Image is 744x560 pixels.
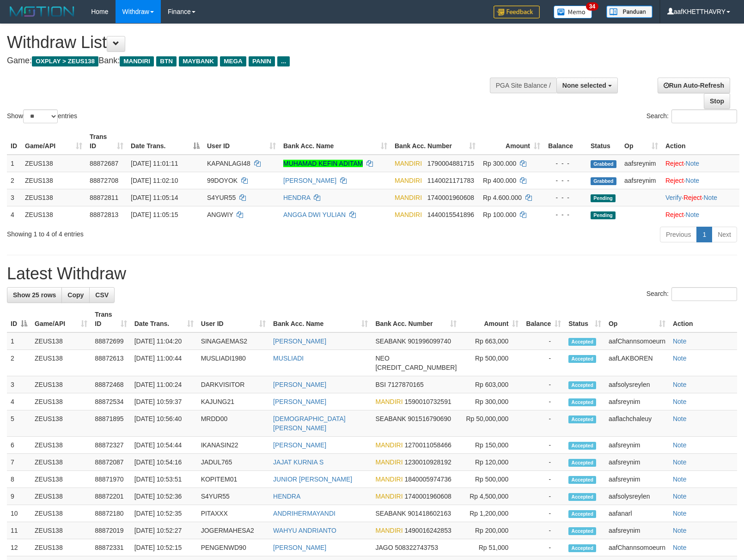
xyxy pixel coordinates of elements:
span: [DATE] 11:02:10 [131,177,178,184]
div: - - - [548,159,583,168]
td: 88872331 [91,539,130,556]
a: Note [673,510,687,517]
th: Bank Acc. Number: activate to sort column ascending [372,306,460,332]
a: Note [673,458,687,466]
th: Balance [544,128,587,155]
td: ZEUS138 [31,350,91,376]
td: - [522,393,565,410]
span: Rp 300.000 [483,160,516,167]
a: Note [673,415,687,422]
span: MANDIRI [395,177,422,184]
td: Rp 4,500,000 [460,488,522,505]
a: Show 25 rows [7,287,62,303]
th: Action [662,128,739,155]
td: 4 [7,393,31,410]
span: Copy 1230010928192 to clipboard [405,458,451,466]
td: aafsreynim [605,454,669,471]
a: Note [703,194,717,201]
a: ANDRIHERMAYANDI [273,510,335,517]
a: [PERSON_NAME] [273,337,326,345]
span: 88872708 [90,177,118,184]
h1: Latest Withdraw [7,265,737,283]
td: aafsreynim [605,393,669,410]
td: ZEUS138 [21,172,86,189]
td: · [662,206,739,223]
td: 10 [7,505,31,522]
span: ... [277,56,290,66]
a: [PERSON_NAME] [273,381,326,388]
th: User ID: activate to sort column ascending [197,306,269,332]
a: Note [686,160,700,167]
span: Accepted [568,355,596,363]
a: [PERSON_NAME] [273,441,326,449]
input: Search: [671,287,737,301]
td: aafLAKBOREN [605,350,669,376]
a: Note [673,493,687,500]
span: MANDIRI [375,476,402,483]
a: Note [673,527,687,534]
span: Rp 4.600.000 [483,194,522,201]
td: - [522,376,565,393]
span: Copy 901418602163 to clipboard [408,510,451,517]
th: Status: activate to sort column ascending [565,306,605,332]
a: Note [673,337,687,345]
td: 3 [7,376,31,393]
th: Date Trans.: activate to sort column ascending [131,306,197,332]
span: SEABANK [375,510,406,517]
td: IKANASIN22 [197,437,269,454]
span: CSV [95,291,109,299]
th: Game/API: activate to sort column ascending [31,306,91,332]
span: Accepted [568,544,596,552]
td: - [522,471,565,488]
select: Showentries [23,109,58,123]
td: ZEUS138 [31,437,91,454]
td: aafsreynim [621,172,662,189]
span: Accepted [568,493,596,501]
th: Balance: activate to sort column ascending [522,306,565,332]
td: ZEUS138 [31,376,91,393]
td: 1 [7,155,21,172]
a: Stop [704,93,730,109]
td: DARKVISITOR [197,376,269,393]
label: Search: [646,109,737,123]
td: JADUL765 [197,454,269,471]
span: MANDIRI [120,56,154,66]
td: PITAXXX [197,505,269,522]
td: SINAGAEMAS2 [197,332,269,350]
td: Rp 1,200,000 [460,505,522,522]
button: None selected [556,78,618,93]
th: Bank Acc. Number: activate to sort column ascending [391,128,479,155]
th: User ID: activate to sort column ascending [203,128,280,155]
th: Game/API: activate to sort column ascending [21,128,86,155]
a: Previous [660,227,697,242]
td: Rp 300,000 [460,393,522,410]
td: [DATE] 11:00:44 [131,350,197,376]
span: SEABANK [375,337,406,345]
span: Accepted [568,338,596,346]
td: Rp 663,000 [460,332,522,350]
td: Rp 500,000 [460,471,522,488]
span: PANIN [249,56,275,66]
div: - - - [548,210,583,219]
a: Copy [61,287,90,303]
a: Run Auto-Refresh [658,78,730,93]
td: MRDD00 [197,410,269,437]
td: KAJUNG21 [197,393,269,410]
a: Note [686,177,700,184]
th: Bank Acc. Name: activate to sort column ascending [269,306,372,332]
td: 88872180 [91,505,130,522]
td: - [522,488,565,505]
span: MANDIRI [375,527,402,534]
span: Copy 1490016242853 to clipboard [405,527,451,534]
td: [DATE] 10:59:37 [131,393,197,410]
span: Copy 1840005974736 to clipboard [405,476,451,483]
img: MOTION_logo.png [7,5,77,18]
th: ID [7,128,21,155]
th: Op: activate to sort column ascending [621,128,662,155]
a: HENDRA [283,194,310,201]
td: 12 [7,539,31,556]
th: Trans ID: activate to sort column ascending [86,128,127,155]
a: JUNIOR [PERSON_NAME] [273,476,352,483]
td: · [662,155,739,172]
td: Rp 120,000 [460,454,522,471]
